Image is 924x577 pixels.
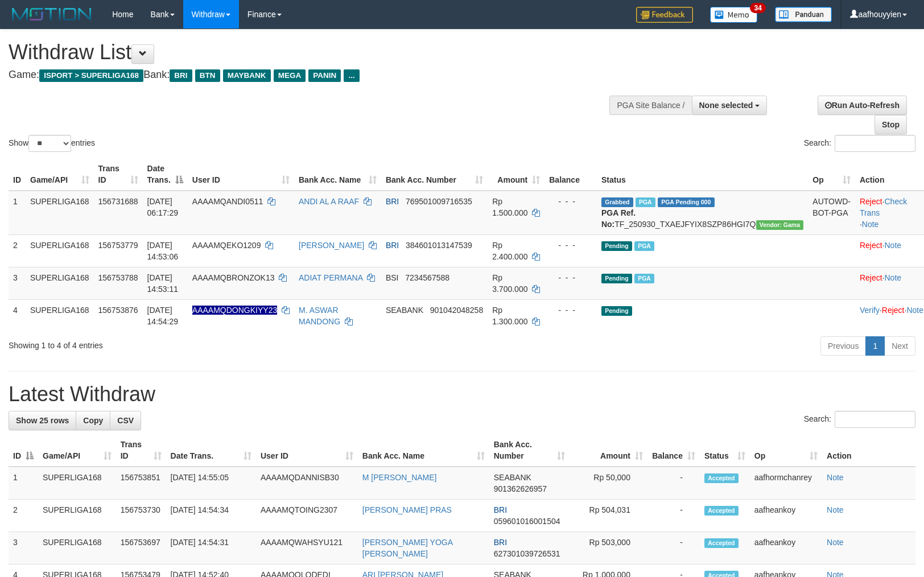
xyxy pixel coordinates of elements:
[710,7,758,23] img: Button%20Memo.svg
[601,306,632,316] span: Pending
[492,241,527,261] span: Rp 2.400.000
[570,500,647,532] td: Rp 504,031
[750,434,822,467] th: Op: activate to sort column ascending
[256,434,358,467] th: User ID: activate to sort column ascending
[820,336,866,356] a: Previous
[147,306,179,326] span: [DATE] 14:54:29
[570,467,647,500] td: Rp 50,000
[860,273,882,282] a: Reject
[9,383,915,406] h1: Latest Withdraw
[381,158,488,191] th: Bank Acc. Number: activate to sort column ascending
[299,273,362,282] a: ADIAT PERMANA
[430,306,483,315] span: Copy 901042048258 to clipboard
[597,191,808,235] td: TF_250930_TXAEJFYIX8SZP86HGI7Q
[274,69,306,82] span: MEGA
[147,241,179,261] span: [DATE] 14:53:06
[166,500,256,532] td: [DATE] 14:54:34
[406,197,472,206] span: Copy 769501009716535 to clipboard
[874,115,907,134] a: Stop
[9,434,38,467] th: ID: activate to sort column descending
[344,69,359,82] span: ...
[9,191,26,235] td: 1
[601,241,632,251] span: Pending
[386,197,399,206] span: BRI
[647,532,700,564] td: -
[9,158,26,191] th: ID
[308,69,341,82] span: PANIN
[885,273,902,282] a: Note
[549,272,592,283] div: - - -
[489,434,570,467] th: Bank Acc. Number: activate to sort column ascending
[362,505,452,514] a: [PERSON_NAME] PRAS
[822,434,915,467] th: Action
[192,241,261,250] span: AAAAMQEKO1209
[494,538,507,547] span: BRI
[143,158,188,191] th: Date Trans.: activate to sort column descending
[658,197,715,207] span: PGA Pending
[865,336,885,356] a: 1
[804,135,915,152] label: Search:
[192,273,275,282] span: AAAAMQBRONZOK13
[601,208,636,229] b: PGA Ref. No:
[827,473,844,482] a: Note
[808,191,855,235] td: AUTOWD-BOT-PGA
[835,135,915,152] input: Search:
[188,158,294,191] th: User ID: activate to sort column ascending
[804,411,915,428] label: Search:
[98,241,138,250] span: 156753779
[882,306,905,315] a: Reject
[750,500,822,532] td: aafheankoy
[860,241,882,250] a: Reject
[494,517,560,526] span: Copy 059601016001504 to clipboard
[223,69,271,82] span: MAYBANK
[704,506,739,516] span: Accepted
[192,306,277,315] span: Nama rekening ada tanda titik/strip, harap diedit
[26,234,94,267] td: SUPERLIGA168
[827,505,844,514] a: Note
[386,306,423,315] span: SEABANK
[750,3,765,13] span: 34
[9,6,95,23] img: MOTION_logo.png
[647,500,700,532] td: -
[492,306,527,326] span: Rp 1.300.000
[299,197,359,206] a: ANDI AL A RAAF
[488,158,544,191] th: Amount: activate to sort column ascending
[166,467,256,500] td: [DATE] 14:55:05
[9,299,26,332] td: 4
[39,69,143,82] span: ISPORT > SUPERLIGA168
[256,532,358,564] td: AAAAMQWAHSYU121
[756,220,804,230] span: Vendor URL: https://trx31.1velocity.biz
[9,41,605,64] h1: Withdraw List
[116,434,166,467] th: Trans ID: activate to sort column ascending
[294,158,381,191] th: Bank Acc. Name: activate to sort column ascending
[549,240,592,251] div: - - -
[818,96,907,115] a: Run Auto-Refresh
[116,467,166,500] td: 156753851
[38,434,116,467] th: Game/API: activate to sort column ascending
[256,500,358,532] td: AAAAMQTOING2307
[570,434,647,467] th: Amount: activate to sort column ascending
[26,267,94,299] td: SUPERLIGA168
[26,191,94,235] td: SUPERLIGA168
[544,158,597,191] th: Balance
[9,69,605,81] h4: Game: Bank:
[358,434,489,467] th: Bank Acc. Name: activate to sort column ascending
[9,267,26,299] td: 3
[256,467,358,500] td: AAAAMQDANNISB30
[299,241,364,250] a: [PERSON_NAME]
[636,7,693,23] img: Feedback.jpg
[634,274,654,283] span: Marked by aafsengchandara
[406,241,472,250] span: Copy 384601013147539 to clipboard
[704,538,739,548] span: Accepted
[38,467,116,500] td: SUPERLIGA168
[98,306,138,315] span: 156753876
[601,274,632,283] span: Pending
[492,273,527,294] span: Rp 3.700.000
[494,473,531,482] span: SEABANK
[860,306,880,315] a: Verify
[405,273,449,282] span: Copy 7234567588 to clipboard
[549,304,592,316] div: - - -
[38,532,116,564] td: SUPERLIGA168
[885,241,902,250] a: Note
[299,306,340,326] a: M. ASWAR MANDONG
